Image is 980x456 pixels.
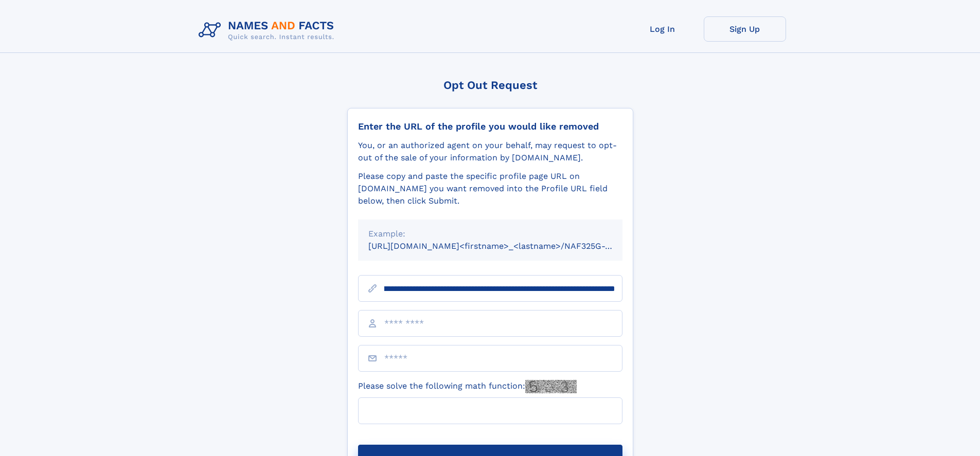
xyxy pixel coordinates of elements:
[194,16,343,44] img: Logo Names and Facts
[368,241,642,251] small: [URL][DOMAIN_NAME]<firstname>_<lastname>/NAF325G-xxxxxxxx
[621,16,704,42] a: Log In
[358,170,622,207] div: Please copy and paste the specific profile page URL on [DOMAIN_NAME] you want removed into the Pr...
[368,228,612,240] div: Example:
[358,121,622,132] div: Enter the URL of the profile you would like removed
[358,139,622,164] div: You, or an authorized agent on your behalf, may request to opt-out of the sale of your informatio...
[347,79,633,92] div: Opt Out Request
[358,380,577,393] label: Please solve the following math function:
[704,16,786,42] a: Sign Up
